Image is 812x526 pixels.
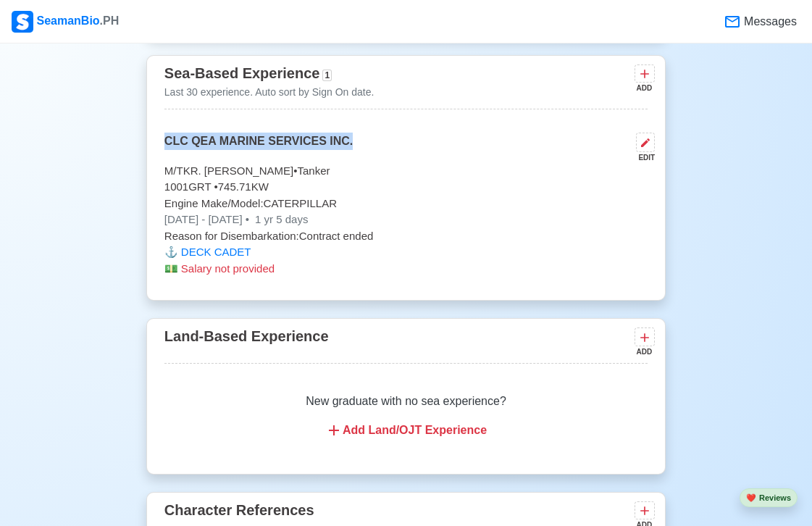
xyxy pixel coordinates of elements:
[164,328,329,344] span: Land-Based Experience
[100,14,120,27] span: .PH
[322,70,332,81] span: 1
[164,85,374,100] p: Last 30 experience. Auto sort by Sign On date.
[635,83,652,93] div: ADD
[635,346,652,357] div: ADD
[741,13,797,30] span: Messages
[164,212,648,228] p: [DATE] - [DATE]
[182,393,630,410] p: New graduate with no sea experience?
[740,488,798,508] button: heartReviews
[12,11,119,33] div: SeamanBio
[164,262,178,275] span: money
[164,179,648,196] p: 1001 GRT • 745.71 KW
[164,65,320,81] span: Sea-Based Experience
[164,228,648,245] p: Reason for Disembarkation: Contract ended
[746,493,756,502] span: heart
[164,196,648,212] p: Engine Make/Model: CATERPILLAR
[252,213,309,225] span: 1 yr 5 days
[246,213,249,225] span: •
[164,163,648,180] p: M/TKR. [PERSON_NAME] • Tanker
[630,152,655,163] div: EDIT
[164,502,314,518] span: Character References
[164,133,353,163] p: CLC QEA MARINE SERVICES INC.
[182,422,630,439] div: Add Land/OJT Experience
[164,246,178,258] span: anchor
[181,262,275,275] span: Salary not provided
[164,244,648,261] p: DECK CADET
[12,11,33,33] img: Logo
